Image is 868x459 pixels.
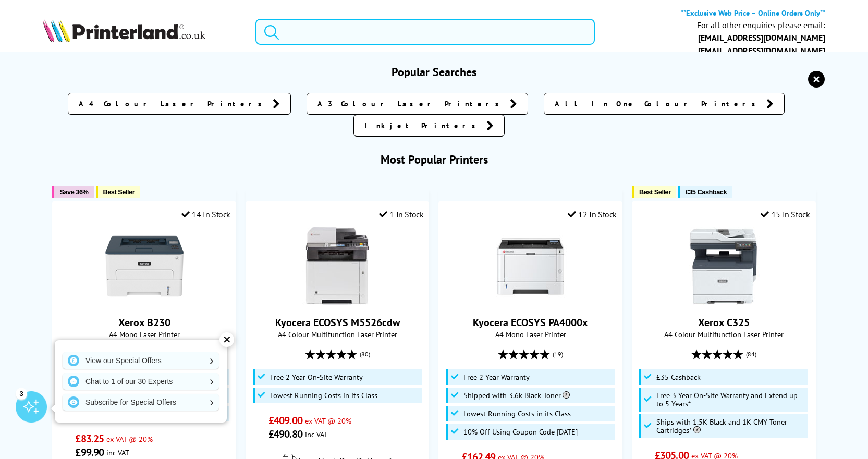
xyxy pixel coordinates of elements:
a: Xerox B230 [105,297,184,307]
a: Printerland Logo [43,19,242,44]
span: £83.25 [75,432,104,445]
img: Printerland Logo [43,19,205,42]
span: All In One Colour Printers [555,98,761,109]
span: A4 Colour Multifunction Laser Printer [251,329,424,339]
a: Subscribe for Special Offers [63,394,219,411]
a: Xerox B230 [118,316,170,329]
span: Lowest Running Costs in its Class [463,410,571,418]
span: Inkjet Printers [364,120,481,131]
div: 1 In Stock [379,209,424,219]
span: Best Seller [639,188,671,196]
input: Search produc [255,19,595,45]
span: Ships with 1.5K Black and 1K CMY Toner Cartridges* [656,418,805,435]
span: (19) [553,344,563,364]
div: 14 In Stock [181,209,230,219]
h3: Most Popular Printers [43,152,825,167]
a: Kyocera ECOSYS M5526cdw [275,316,400,329]
span: (84) [746,344,756,364]
div: 12 In Stock [568,209,617,219]
span: £35 Cashback [686,188,727,196]
a: Kyocera ECOSYS PA4000x [473,316,588,329]
span: Save 36% [59,188,88,196]
span: Free 3 Year On-Site Warranty and Extend up to 5 Years* [656,391,805,408]
span: A3 Colour Laser Printers [317,98,505,109]
span: (80) [360,344,370,364]
a: [EMAIL_ADDRESS][DOMAIN_NAME] [698,45,825,56]
a: View our Special Offers [63,352,219,369]
span: Lowest Running Costs in its Class [270,391,377,400]
span: £35 Cashback [656,373,701,381]
span: £99.90 [75,445,104,459]
img: Xerox B230 [105,227,184,305]
a: Inkjet Printers [353,115,505,137]
span: Best Seller [103,188,135,196]
span: A4 Mono Laser Printer [444,329,617,339]
div: 15 In Stock [761,209,810,219]
span: £409.00 [268,414,302,427]
a: Chat to 1 of our 30 Experts [63,373,219,390]
a: All In One Colour Printers [544,93,785,115]
span: £490.80 [268,427,302,441]
button: £35 Cashback [678,186,732,198]
span: Shipped with 3.6k Black Toner [463,391,570,400]
a: [EMAIL_ADDRESS][DOMAIN_NAME] [698,32,825,43]
span: ex VAT @ 20% [106,434,153,444]
img: Kyocera ECOSYS M5526cdw [298,227,376,305]
button: Save 36% [52,186,93,198]
span: 10% Off Using Coupon Code [DATE] [463,428,578,436]
span: A4 Colour Laser Printers [79,98,267,109]
h3: Popular Searches [43,65,825,79]
button: Best Seller [632,186,676,198]
span: ex VAT @ 20% [305,416,351,426]
span: Free 2 Year Warranty [463,373,530,381]
img: Xerox C325 [684,227,763,305]
a: Xerox C325 [684,297,763,307]
div: For all other enquiries please email: [697,20,825,30]
a: A4 Colour Laser Printers [68,93,291,115]
a: Kyocera ECOSYS PA4000x [492,297,570,307]
img: Kyocera ECOSYS PA4000x [492,227,570,305]
div: 3 [16,388,27,399]
span: inc VAT [305,429,328,439]
span: A4 Mono Laser Printer [58,329,230,339]
b: **Exclusive Web Price – Online Orders Only** [681,8,825,18]
button: Best Seller [96,186,140,198]
a: Kyocera ECOSYS M5526cdw [298,297,376,307]
span: Free 2 Year On-Site Warranty [270,373,363,381]
a: A3 Colour Laser Printers [307,93,528,115]
div: ✕ [219,332,234,347]
span: inc VAT [106,448,129,457]
a: Xerox C325 [698,316,750,329]
span: A4 Colour Multifunction Laser Printer [638,329,810,339]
